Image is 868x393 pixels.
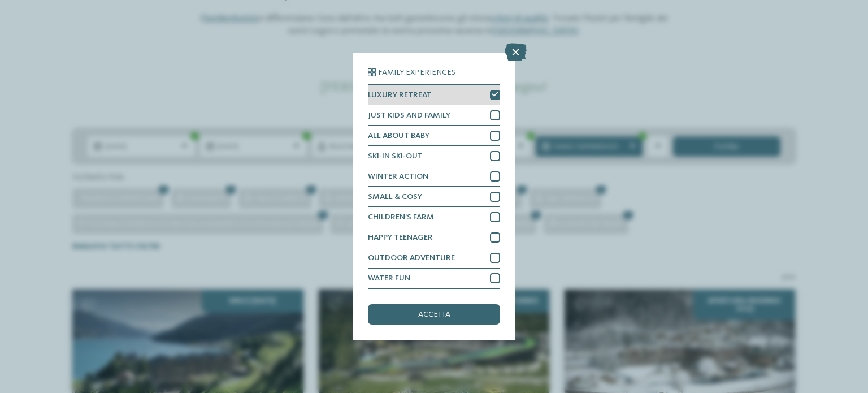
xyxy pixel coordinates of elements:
[368,234,433,241] span: HAPPY TEENAGER
[418,310,450,318] span: accetta
[368,132,429,140] span: ALL ABOUT BABY
[368,111,450,119] span: JUST KIDS AND FAMILY
[368,254,455,262] span: OUTDOOR ADVENTURE
[368,193,422,201] span: SMALL & COSY
[368,274,410,282] span: WATER FUN
[368,172,428,180] span: WINTER ACTION
[368,91,432,99] span: LUXURY RETREAT
[378,68,455,76] span: Family Experiences
[368,213,434,221] span: CHILDREN’S FARM
[368,152,423,160] span: SKI-IN SKI-OUT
